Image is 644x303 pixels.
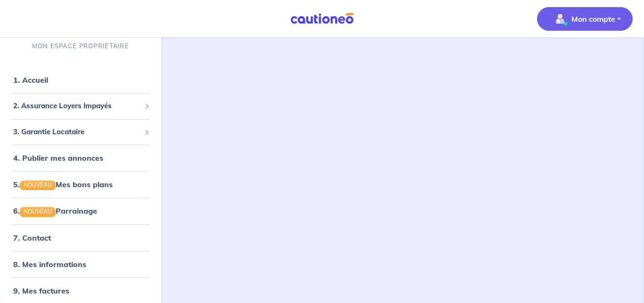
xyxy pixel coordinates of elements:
img: illu_account_valid_menu.svg [553,11,568,26]
span: 2. Assurance Loyers Impayés [13,101,141,112]
div: 6.NOUVEAUParrainage [4,201,157,220]
p: Mon compte [571,13,615,25]
a: 8. Mes informations [13,260,86,269]
a: 9. Mes factures [13,286,69,295]
a: 1. Accueil [13,75,48,85]
p: MON ESPACE PROPRIÉTAIRE [32,42,129,51]
button: illu_account_valid_menu.svgMon compte [537,7,633,31]
div: 1. Accueil [4,70,157,89]
div: 4. Publier mes annonces [4,148,157,167]
span: 3. Garantie Locataire [13,127,141,138]
div: 5.NOUVEAUMes bons plans [4,175,157,194]
a: 5.NOUVEAUMes bons plans [13,180,113,189]
a: 7. Contact [13,233,51,242]
div: 9. Mes factures [4,281,157,300]
img: Cautioneo [287,13,357,25]
a: 6.NOUVEAUParrainage [13,206,97,216]
div: 7. Contact [4,228,157,247]
a: 4. Publier mes annonces [13,153,103,163]
div: 2. Assurance Loyers Impayés [4,97,157,115]
div: 3. Garantie Locataire [4,123,157,141]
div: 8. Mes informations [4,255,157,274]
